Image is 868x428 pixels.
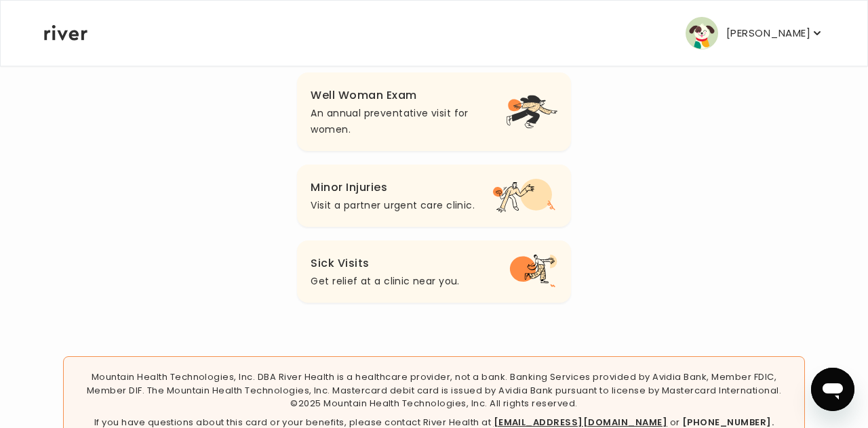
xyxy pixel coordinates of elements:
p: An annual preventative visit for women. [311,105,505,137]
button: Minor InjuriesVisit a partner urgent care clinic. [297,165,570,227]
p: Get relief at a clinic near you. [311,273,459,289]
p: Visit a partner urgent care clinic. [311,197,475,213]
h3: Well Woman Exam [311,86,505,105]
h3: Sick Visits [311,254,459,273]
h3: Minor Injuries [311,178,475,197]
p: [PERSON_NAME] [726,24,810,43]
iframe: Button to launch messaging window [811,368,854,411]
button: Sick VisitsGet relief at a clinic near you. [297,240,570,303]
button: user avatar[PERSON_NAME] [686,17,824,49]
button: Well Woman ExamAn annual preventative visit for women. [297,72,570,151]
img: user avatar [686,17,718,49]
p: Mountain Health Technologies, Inc. DBA River Health is a healthcare provider, not a bank. Banking... [75,370,793,410]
